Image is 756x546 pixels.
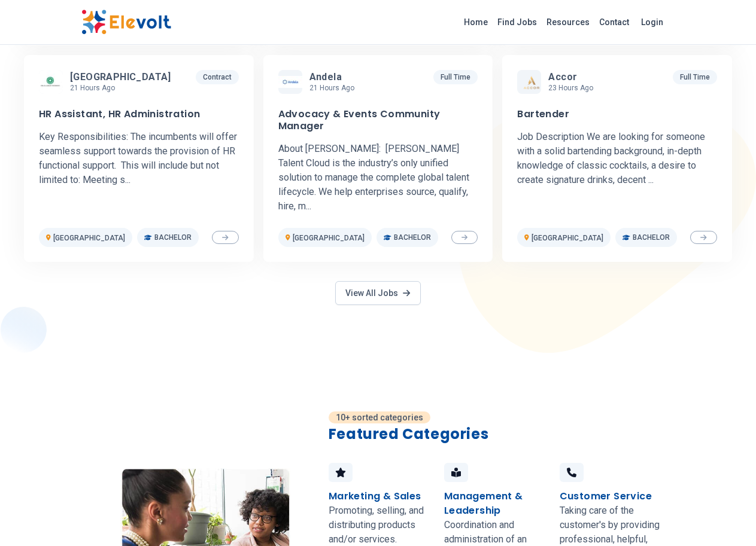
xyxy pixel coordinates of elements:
h4: Marketing & Sales [329,489,421,504]
h4: Management & Leadership [444,489,545,518]
p: Full Time [673,70,717,84]
h4: Customer Service [560,489,652,504]
h3: Bartender [517,108,569,120]
a: Contact [594,13,634,32]
a: Login [634,10,670,34]
span: Andela [309,71,342,83]
span: [GEOGRAPHIC_DATA] [70,71,171,83]
span: [GEOGRAPHIC_DATA] [293,234,365,242]
h3: HR Assistant, HR Administration [39,108,200,120]
p: 21 hours ago [309,83,354,93]
p: About [PERSON_NAME]: [PERSON_NAME] Talent Cloud is the industry’s only unified solution to manage... [278,142,478,213]
span: Bachelor [394,233,431,242]
a: Home [459,13,493,32]
span: Bachelor [633,233,670,242]
img: Elevolt [81,10,171,35]
a: AccorAccor23 hours agoFull TimeBartenderJob Description We are looking for someone with a solid b... [502,55,732,262]
span: Bachelor [154,233,192,242]
img: Andela [278,76,302,89]
p: 10+ sorted categories [329,411,430,423]
h2: Featured Categories [329,425,675,444]
span: [GEOGRAPHIC_DATA] [532,234,603,242]
p: Job Description We are looking for someone with a solid bartending background, in-depth knowledge... [517,130,717,187]
img: Accor [517,75,541,90]
a: Aga khan University[GEOGRAPHIC_DATA]21 hours agoContractHR Assistant, HR AdministrationKey Respon... [24,55,254,262]
p: Key Responsibilities: The incumbents will offer seamless support towards the provision of HR func... [39,130,239,187]
a: View All Jobs [335,281,420,305]
img: Aga khan University [39,70,63,94]
p: 21 hours ago [70,83,176,93]
a: Resources [542,13,594,32]
p: Full Time [433,70,478,84]
span: Accor [548,71,577,83]
p: 23 hours ago [548,83,593,93]
h3: Advocacy & Events Community Manager [278,108,478,132]
a: Find Jobs [493,13,542,32]
span: [GEOGRAPHIC_DATA] [53,234,125,242]
p: Contract [196,70,239,84]
a: AndelaAndela21 hours agoFull TimeAdvocacy & Events Community ManagerAbout [PERSON_NAME]: [PERSON_... [263,55,493,262]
